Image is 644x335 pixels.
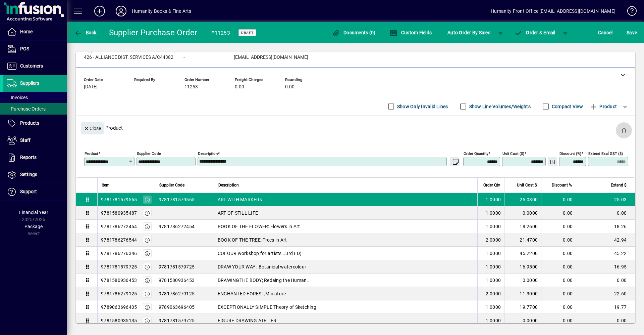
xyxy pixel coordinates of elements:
td: 1.0000 [477,206,504,220]
td: 0.0000 [504,206,541,220]
td: 19.77 [576,300,635,314]
span: ENCHANTED FOREST;Miniature [218,290,286,297]
button: Profile [110,5,132,17]
div: #11253 [211,28,230,38]
td: 45.22 [576,247,635,260]
td: 18.26 [576,220,635,233]
span: 11253 [184,84,198,90]
span: DRAWINGTHE BODY; Redaing the Human.. [218,277,310,284]
span: Invoices [7,95,28,100]
span: [EMAIL_ADDRESS][DOMAIN_NAME] [234,55,308,60]
app-page-header-button: Close [79,125,105,131]
td: 9781786272454 [155,220,214,233]
div: Supplier Purchase Order [109,27,198,38]
span: BOOK OF THE FLOWER: Flowers in Art [218,223,300,230]
mat-label: Description [198,151,218,156]
span: Description [218,181,239,189]
td: 16.9500 [504,260,541,274]
td: 0.00 [541,274,576,287]
td: 0.00 [541,193,576,206]
a: Home [3,24,67,40]
span: Auto Order By Sales [447,27,490,38]
span: BOOK OF THE TREE; Trees in Art [218,237,287,243]
button: Auto Order By Sales [444,27,494,39]
td: 0.0000 [504,274,541,287]
app-page-header-button: Delete [616,127,632,133]
td: 0.00 [541,220,576,233]
button: Change Price Levels [548,157,557,166]
a: Products [3,115,67,132]
td: 9781786279125 [155,287,214,300]
span: Custom Fields [389,30,432,35]
app-page-header-button: Back [67,27,104,39]
div: 9781781579565 [101,196,137,203]
span: ART WITH MARKERs [218,196,262,203]
span: - [183,55,185,60]
mat-label: Unit Cost ($) [502,151,524,156]
span: Extend $ [611,181,627,189]
td: 9781580936453 [155,274,214,287]
span: Support [20,189,37,194]
button: Delete [616,122,632,138]
button: Product [586,100,620,113]
label: Compact View [550,103,583,110]
button: Custom Fields [388,27,433,39]
span: 0.00 [235,84,244,90]
div: 9781786276346 [101,250,137,257]
td: 0.00 [576,314,635,327]
span: Financial Year [19,210,48,215]
td: 42.94 [576,233,635,247]
span: Item [102,181,110,189]
td: 9789063696405 [155,300,214,314]
a: Knowledge Base [622,1,636,23]
td: 1.0000 [477,314,504,327]
td: 2.0000 [477,287,504,300]
a: Support [3,183,67,200]
span: Cancel [598,27,613,38]
span: Staff [20,137,31,143]
span: Supplier Code [159,181,184,189]
span: Package [24,224,43,229]
mat-label: Order Quantity [464,151,488,156]
td: 0.00 [541,300,576,314]
td: 25.0300 [504,193,541,206]
span: Products [20,120,39,126]
div: Humanity Books & Fine Arts [132,6,192,16]
td: 0.00 [541,233,576,247]
span: Unit Cost $ [517,181,537,189]
span: Purchase Orders [7,106,46,112]
mat-label: Discount (%) [559,151,581,156]
span: Suppliers [20,80,39,86]
div: 9781786272454 [101,223,137,230]
a: Customers [3,58,67,75]
td: 1.0000 [477,260,504,274]
td: 1.0000 [477,274,504,287]
div: 9781580936453 [101,277,137,284]
button: Close [81,122,104,134]
div: 9781786276544 [101,237,137,243]
span: EXCEPTIONALLY SIMPLE Theory of Sketching [218,304,316,310]
td: 9781781579725 [155,260,214,274]
button: Add [89,5,110,17]
button: Back [72,27,98,39]
td: 1.0000 [477,193,504,206]
td: 2.0000 [477,233,504,247]
td: 0.00 [541,206,576,220]
td: 22.60 [576,287,635,300]
div: Product [76,116,635,140]
span: Order & Email [515,30,555,35]
span: Draft [241,31,254,35]
a: Settings [3,166,67,183]
span: Order Qty [483,181,500,189]
mat-label: Supplier Code [137,151,161,156]
td: 21.4700 [504,233,541,247]
mat-label: Extend excl GST ($) [588,151,623,156]
span: Back [74,30,97,35]
span: Discount % [552,181,572,189]
span: DRAW YOUR WAY : Botanical watercolour [218,263,306,270]
td: 0.00 [541,247,576,260]
td: 11.3000 [504,287,541,300]
a: POS [3,41,67,57]
button: Order & Email [511,27,559,39]
td: 1.0000 [477,220,504,233]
